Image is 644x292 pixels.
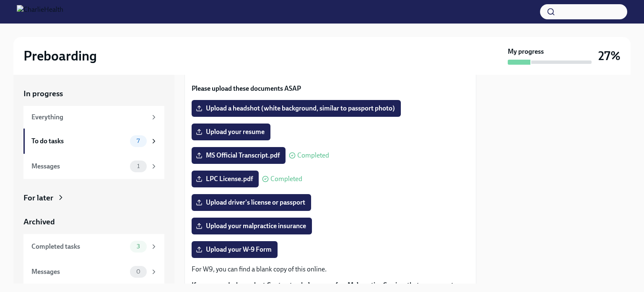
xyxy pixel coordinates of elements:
[192,265,469,274] p: For W9, you can find a blank copy of this online.
[192,218,312,234] label: Upload your malpractice insurance
[17,5,63,18] img: CharlieHealth
[132,243,145,250] span: 3
[192,241,278,258] label: Upload your W-9 Form
[598,48,621,63] h3: 27%
[23,192,53,203] div: For later
[31,137,127,146] div: To do tasks
[23,129,164,154] a: To do tasks7
[192,124,270,140] label: Upload your resume
[270,176,302,182] span: Completed
[192,100,401,117] label: Upload a headshot (white background, similar to passport photo)
[132,138,145,144] span: 7
[31,267,127,276] div: Messages
[197,222,306,230] span: Upload your malpractice insurance
[197,128,265,136] span: Upload your resume
[23,234,164,259] a: Completed tasks3
[23,154,164,179] a: Messages1
[192,171,259,187] label: LPC License.pdf
[31,113,147,122] div: Everything
[131,268,145,275] span: 0
[192,194,311,211] label: Upload driver's license or passport
[192,281,456,289] strong: If you are an Independent Contractor, below are a few Malpractice Carriers that we suggest:
[192,84,301,92] strong: Please upload these documents ASAP
[192,147,286,164] label: MS Official Transcript.pdf
[197,104,395,113] span: Upload a headshot (white background, similar to passport photo)
[197,245,272,254] span: Upload your W-9 Form
[197,175,253,183] span: LPC License.pdf
[197,198,305,207] span: Upload driver's license or passport
[23,216,164,227] a: Archived
[197,151,280,160] span: MS Official Transcript.pdf
[23,47,97,64] h2: Preboarding
[23,192,164,203] a: For later
[508,47,544,56] strong: My progress
[23,106,164,129] a: Everything
[23,88,164,99] a: In progress
[23,259,164,284] a: Messages0
[132,163,145,169] span: 1
[297,152,329,159] span: Completed
[31,242,127,251] div: Completed tasks
[31,162,127,171] div: Messages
